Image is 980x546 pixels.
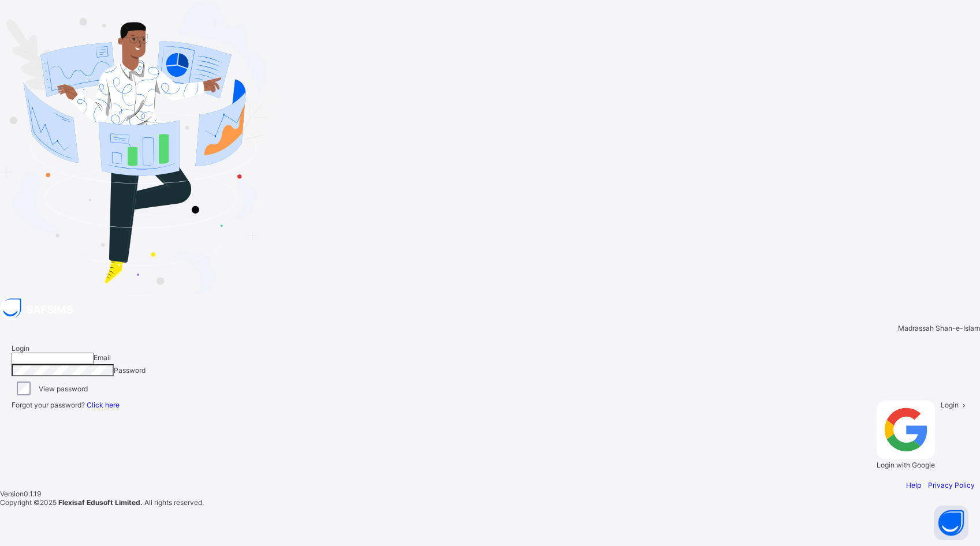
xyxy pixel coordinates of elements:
[94,353,111,362] span: Email
[934,506,968,540] button: Open asap
[906,481,921,489] a: Help
[877,461,935,469] span: Login with Google
[58,498,143,507] strong: Flexisaf Edusoft Limited.
[898,324,980,332] span: Madrassah Shan-e-Islam
[941,401,959,409] span: Login
[87,401,120,409] a: Click here
[877,401,935,459] img: google.396cfc9801f0270233282035f929180a.svg
[39,384,88,393] label: View password
[12,344,29,353] span: Login
[928,481,975,489] a: Privacy Policy
[12,401,120,409] span: Forgot your password?
[114,366,146,375] span: Password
